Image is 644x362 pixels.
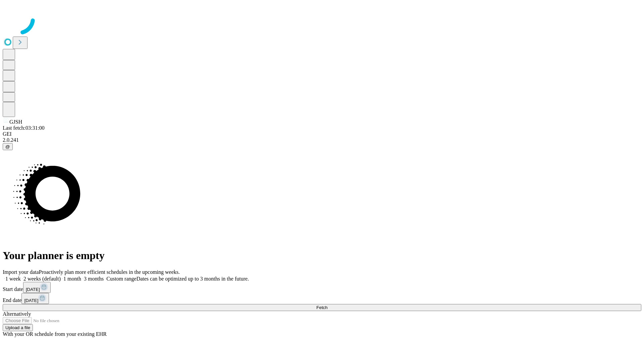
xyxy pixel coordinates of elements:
[137,276,249,282] span: Dates can be optimized up to 3 months in the future.
[3,137,641,143] div: 2.0.241
[23,282,51,293] button: [DATE]
[9,119,22,125] span: GJSH
[3,269,39,275] span: Import your data
[3,304,641,311] button: Fetch
[39,269,180,275] span: Proactively plan more efficient schedules in the upcoming weeks.
[26,287,40,292] span: [DATE]
[23,276,61,282] span: 2 weeks (default)
[5,144,10,149] span: @
[316,305,327,310] span: Fetch
[63,276,81,282] span: 1 month
[3,331,107,337] span: With your OR schedule from your existing EHR
[3,131,641,137] div: GEI
[5,276,21,282] span: 1 week
[106,276,136,282] span: Custom range
[3,282,641,293] div: Start date
[3,143,13,150] button: @
[3,293,641,304] div: End date
[3,311,31,317] span: Alternatively
[3,249,641,262] h1: Your planner is empty
[84,276,104,282] span: 3 months
[21,293,49,304] button: [DATE]
[3,324,33,331] button: Upload a file
[3,125,45,131] span: Last fetch: 03:31:00
[24,298,38,303] span: [DATE]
